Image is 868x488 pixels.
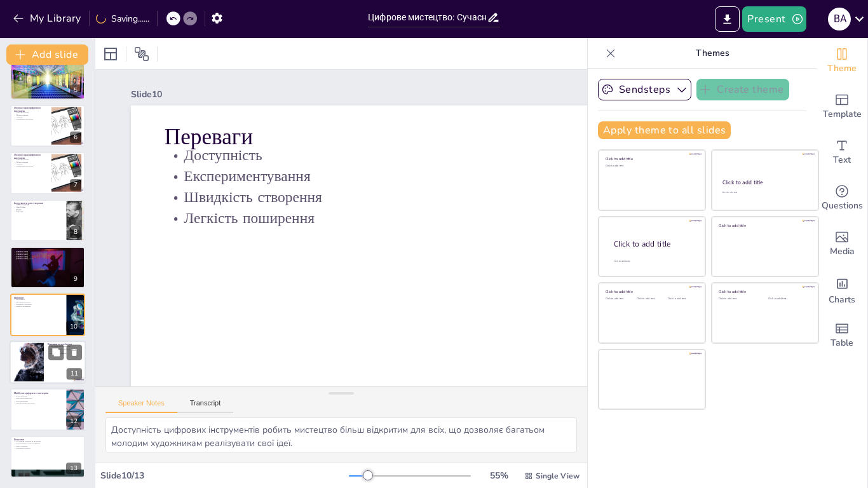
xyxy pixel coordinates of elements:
[829,293,855,307] span: Charts
[14,402,63,405] p: Трансформація мистецтва
[719,222,810,227] div: Click to add title
[823,107,862,121] span: Template
[134,46,149,62] span: Position
[598,79,691,100] button: Sendsteps
[817,221,867,267] div: Add images, graphics, shapes or video
[827,62,857,76] span: Theme
[817,175,867,221] div: Get real-time input from your audience
[6,44,88,65] button: Add slide
[14,398,63,400] p: Віртуальна реальність
[16,69,34,71] span: Широкий спектр жанрів
[14,305,63,308] p: Легкість поширення
[14,159,48,161] p: Цифрова живопис
[719,297,759,301] div: Click to add text
[14,391,63,395] p: Майбутнє цифрового мистецтва
[66,416,81,427] div: 12
[817,38,867,84] div: Change the overall theme
[828,8,851,30] div: в а
[16,67,33,69] span: Зростання популярності
[96,13,149,25] div: Saving......
[14,248,81,252] p: Приклади відомих митців
[817,84,867,130] div: Add ready made slides
[105,399,177,413] button: Speaker Notes
[768,297,808,301] div: Click to add text
[10,200,85,241] div: 8
[10,152,85,194] div: 7
[67,368,82,379] div: 11
[66,463,81,474] div: 13
[14,442,81,445] p: Нові можливості для художників
[722,179,807,186] div: Click to add title
[14,106,48,113] p: Основні види цифрового мистецтва
[14,211,63,213] p: Procreate
[484,470,514,482] div: 55 %
[614,239,695,250] div: Click to add title
[14,440,81,442] p: Об'єднання традицій та інновацій
[48,344,64,360] button: Duplicate Slide
[10,388,85,430] div: 12
[14,303,63,306] p: Швидкість створення
[722,191,806,194] div: Click to add text
[70,273,81,285] div: 9
[10,294,85,335] div: 10
[100,44,121,64] div: Layout
[48,342,82,346] p: Виклики та проблеми
[70,226,81,238] div: 8
[817,267,867,313] div: Add charts and graphs
[742,6,806,32] button: Present
[833,153,851,167] span: Text
[14,400,63,402] p: Нові платформи
[14,395,63,398] p: Нові технології
[48,345,82,348] p: Порушення авторських прав
[614,260,694,263] div: Click to add body
[14,298,63,301] p: Доступність
[598,121,731,139] button: Apply theme to all slides
[817,313,867,358] div: Add a table
[14,166,48,168] p: Інтерактивне мистецтво
[637,297,665,301] div: Click to add text
[14,161,48,164] p: 3D-моделювання
[10,8,86,29] button: My Library
[14,201,63,205] p: Інструменти для створення
[606,297,634,301] div: Click to add text
[621,38,804,69] p: Themes
[48,350,82,353] p: Технічні проблеми
[16,64,39,67] span: Розвиток комп'ютерних програм
[66,321,81,332] div: 10
[830,245,855,259] span: Media
[606,156,696,161] div: Click to add title
[70,179,81,191] div: 7
[14,445,81,447] p: Роль у культурі
[10,105,85,147] div: 6
[606,165,696,168] div: Click to add text
[14,112,48,114] p: Цифрова живопис
[14,116,48,119] p: Анімація
[48,348,82,350] p: Недостатня оцінка цінності
[70,85,81,96] div: 5
[719,289,810,294] div: Click to add title
[14,204,63,207] p: Adobe Photoshop
[14,301,63,303] p: Експериментування
[16,254,28,256] span: [PERSON_NAME]
[10,58,85,100] div: 5
[10,436,85,478] div: 13
[14,206,63,208] p: Corel Painter
[16,258,34,261] span: [PERSON_NAME] Паглен
[177,399,234,413] button: Transcript
[100,470,349,482] div: Slide 10 / 13
[10,341,86,384] div: 11
[817,130,867,175] div: Add text boxes
[696,79,789,100] button: Create theme
[10,247,85,288] div: 9
[14,295,63,299] p: Переваги
[16,251,28,254] span: [PERSON_NAME]
[48,352,82,355] p: Відсутність стандартів
[606,289,696,294] div: Click to add title
[14,153,48,160] p: Основні види цифрового мистецтва
[536,471,580,481] span: Single View
[831,336,853,350] span: Table
[822,199,863,213] span: Questions
[14,164,48,166] p: Анімація
[14,208,63,211] p: Blender
[14,114,48,116] p: 3D-моделювання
